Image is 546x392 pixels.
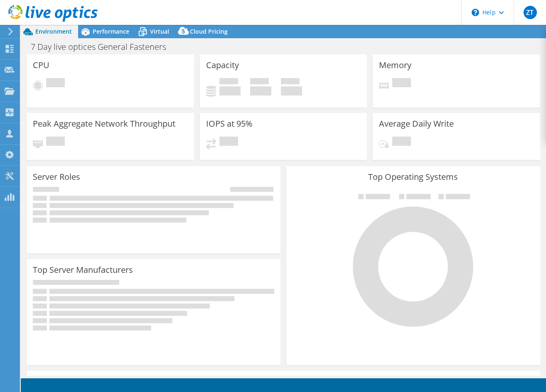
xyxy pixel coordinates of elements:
h3: Top Operating Systems [293,172,534,181]
span: Free [250,78,269,86]
span: Used [219,78,238,86]
h3: CPU [33,61,49,70]
h1: 7 Day live optices General Fasteners [27,42,179,51]
h4: 0 GiB [250,86,271,96]
h3: Average Daily Write [379,119,454,128]
span: Pending [392,137,411,148]
span: Environment [35,27,72,35]
h3: Top Server Manufacturers [33,265,133,274]
span: Pending [46,137,65,148]
svg: \n [472,9,479,16]
span: Performance [93,27,129,35]
span: Pending [219,137,238,148]
span: ZT [524,6,537,19]
h3: Peak Aggregate Network Throughput [33,119,175,128]
span: Pending [392,78,411,89]
span: Virtual [150,27,169,35]
h3: Capacity [206,61,239,70]
span: Pending [46,78,65,89]
span: Total [281,78,300,86]
h4: 0 GiB [281,86,302,96]
h3: IOPS at 95% [206,119,253,128]
span: Cloud Pricing [190,27,228,35]
h3: Memory [379,61,411,70]
h4: 0 GiB [219,86,241,96]
h3: Server Roles [33,172,80,181]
